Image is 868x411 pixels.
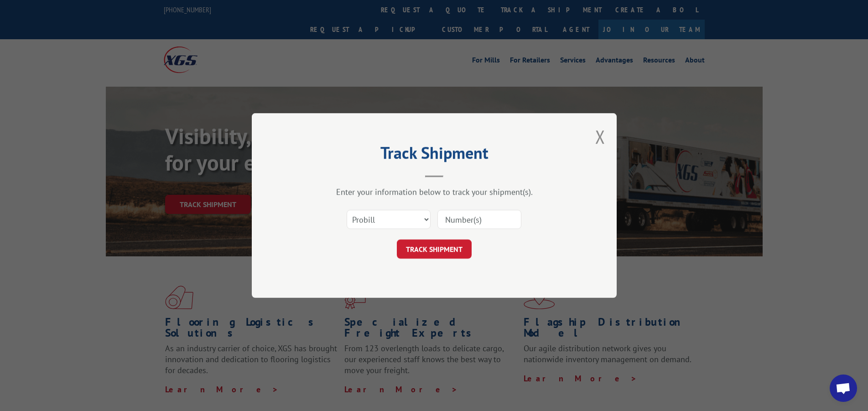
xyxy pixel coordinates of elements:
input: Number(s) [437,210,521,229]
h2: Track Shipment [297,146,571,164]
button: Close modal [595,125,605,149]
div: Enter your information below to track your shipment(s). [297,187,571,197]
button: TRACK SHIPMENT [397,239,472,259]
a: Open chat [830,375,857,402]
